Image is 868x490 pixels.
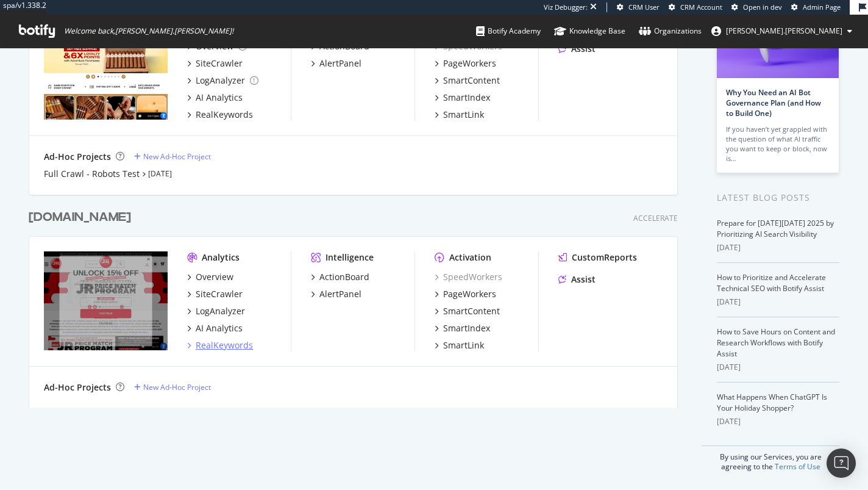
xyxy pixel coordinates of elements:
div: LogAnalyzer [196,305,245,317]
div: Ad-Hoc Projects [44,381,111,394]
a: CustomReports [558,251,637,264]
div: PageWorkers [443,288,496,300]
span: Open in dev [743,2,782,12]
a: [DATE] [148,168,172,179]
img: https://www.jrcigars.com/ [44,21,168,120]
a: AlertPanel [311,57,361,70]
a: Prepare for [DATE][DATE] 2025 by Prioritizing AI Search Visibility [717,218,834,239]
a: SmartIndex [435,92,490,104]
a: [DOMAIN_NAME] [29,209,136,226]
div: New Ad-Hoc Project [143,382,211,392]
div: [DATE] [717,297,839,308]
div: SmartContent [443,74,500,87]
div: AI Analytics [196,92,243,104]
a: SiteCrawler [187,288,243,300]
div: Botify Academy [476,25,541,37]
a: Open in dev [731,2,782,12]
a: Organizations [639,15,702,48]
div: SmartContent [443,305,500,317]
a: Overview [187,271,233,283]
a: Admin Page [791,2,841,12]
a: SmartLink [435,109,484,121]
a: Assist [558,43,596,55]
a: AlertPanel [311,288,361,300]
div: Accelerate [633,213,678,223]
div: AlertPanel [319,57,361,70]
div: [DATE] [717,242,839,253]
span: CRM User [628,2,660,12]
a: How to Prioritize and Accelerate Technical SEO with Botify Assist [717,272,826,294]
a: New Ad-Hoc Project [134,151,211,162]
div: AI Analytics [196,322,243,334]
a: Knowledge Base [554,15,625,48]
a: AI Analytics [187,322,243,334]
a: AI Analytics [187,92,243,104]
div: [DATE] [717,416,839,427]
div: Organizations [639,25,702,37]
a: What Happens When ChatGPT Is Your Holiday Shopper? [717,392,827,413]
span: jeffrey.louella [726,26,842,36]
div: Assist [571,273,596,286]
a: ActionBoard [311,271,369,283]
div: Ad-Hoc Projects [44,151,111,163]
a: Terms of Use [775,461,820,472]
a: SpeedWorkers [435,271,502,283]
div: Open Intercom Messenger [827,449,856,478]
button: [PERSON_NAME].[PERSON_NAME] [702,21,862,41]
div: Viz Debugger: [544,2,588,12]
span: CRM Account [680,2,722,12]
a: Assist [558,273,596,286]
div: SiteCrawler [196,288,243,300]
a: Why You Need an AI Bot Governance Plan (and How to Build One) [726,87,821,118]
div: ActionBoard [319,271,369,283]
a: Botify Academy [476,15,541,48]
a: SmartLink [435,339,484,351]
a: LogAnalyzer [187,74,258,87]
div: New Ad-Hoc Project [143,151,211,162]
a: SmartIndex [435,322,490,334]
a: New Ad-Hoc Project [134,382,211,392]
div: RealKeywords [196,109,253,121]
div: SiteCrawler [196,57,243,70]
span: Welcome back, [PERSON_NAME].[PERSON_NAME] ! [64,26,233,36]
div: AlertPanel [319,288,361,300]
a: RealKeywords [187,109,253,121]
img: https://www.cigars.com/ [44,251,168,350]
a: Full Crawl - Robots Test [44,168,140,180]
a: PageWorkers [435,57,496,70]
div: PageWorkers [443,57,496,70]
div: CustomReports [572,251,637,264]
a: SmartContent [435,305,500,317]
span: Admin Page [803,2,841,12]
a: CRM Account [669,2,722,12]
div: SmartLink [443,109,484,121]
a: SiteCrawler [187,57,243,70]
div: If you haven’t yet grappled with the question of what AI traffic you want to keep or block, now is… [726,124,830,164]
div: SmartIndex [443,322,490,334]
div: [DATE] [717,362,839,373]
div: SmartLink [443,339,484,351]
div: Assist [571,43,596,55]
a: LogAnalyzer [187,305,245,317]
div: Analytics [202,251,240,264]
a: CRM User [617,2,660,12]
div: By using our Services, you are agreeing to the [702,445,839,472]
div: LogAnalyzer [196,74,245,87]
div: Latest Blog Posts [717,191,839,204]
div: Overview [196,271,233,283]
div: RealKeywords [196,339,253,351]
div: [DOMAIN_NAME] [29,209,131,226]
div: SmartIndex [443,92,490,104]
a: PageWorkers [435,288,496,300]
div: Knowledge Base [554,25,625,37]
a: RealKeywords [187,339,253,351]
div: Activation [449,251,491,264]
div: Intelligence [325,251,374,264]
a: SmartContent [435,74,500,87]
a: How to Save Hours on Content and Research Workflows with Botify Assist [717,326,835,359]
